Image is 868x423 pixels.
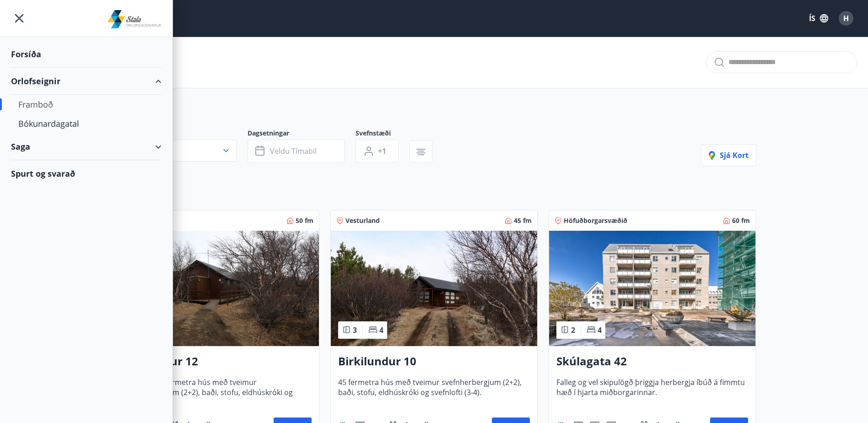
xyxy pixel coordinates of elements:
button: Allt [112,140,237,162]
div: Framboð [18,95,154,114]
span: Höfuðborgarsvæðið [564,216,627,225]
span: Falleg og vel skipulögð þriggja herbergja íbúð á fimmtu hæð í hjarta miðborgarinnar. [556,377,748,407]
button: +1 [356,140,399,163]
img: Paella dish [113,231,319,346]
span: Vesturland [345,216,380,225]
span: 2 [571,325,575,335]
span: Svæði [112,129,248,140]
div: Spurt og svarað [11,160,162,187]
span: 4 [379,325,383,335]
span: 60 fm [732,216,750,225]
span: Um ræðir 50 fermetra hús með tveimur svefnherbergjum (2+2), baði, stofu, eldhúskróki og svefnloft... [120,377,312,407]
h3: Birkilundur 12 [120,353,312,370]
span: Sjá kort [709,150,749,160]
span: 45 fm [514,216,532,225]
button: ÍS [804,10,833,27]
span: 4 [598,325,602,335]
span: 45 fermetra hús með tveimur svefnherbergjum (2+2), baði, stofu, eldhúskróki og svefnlofti (3-4). [338,377,530,407]
img: Paella dish [549,231,755,346]
h3: Skúlagata 42 [556,353,748,370]
span: Dagsetningar [248,129,356,140]
span: 50 fm [296,216,313,225]
div: Orlofseignir [11,68,162,95]
button: menu [11,10,27,27]
button: Veldu tímabil [248,140,345,163]
span: Svefnstæði [356,129,410,140]
button: Sjá kort [701,144,756,166]
div: Saga [11,133,162,160]
img: Paella dish [331,231,537,346]
span: 3 [353,325,357,335]
span: Veldu tímabil [270,146,317,156]
div: Forsíða [11,41,162,68]
span: +1 [378,146,386,156]
h3: Birkilundur 10 [338,353,530,370]
div: Bókunardagatal [18,114,154,133]
img: union_logo [108,10,162,28]
button: H [835,7,857,29]
span: H [843,13,849,23]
